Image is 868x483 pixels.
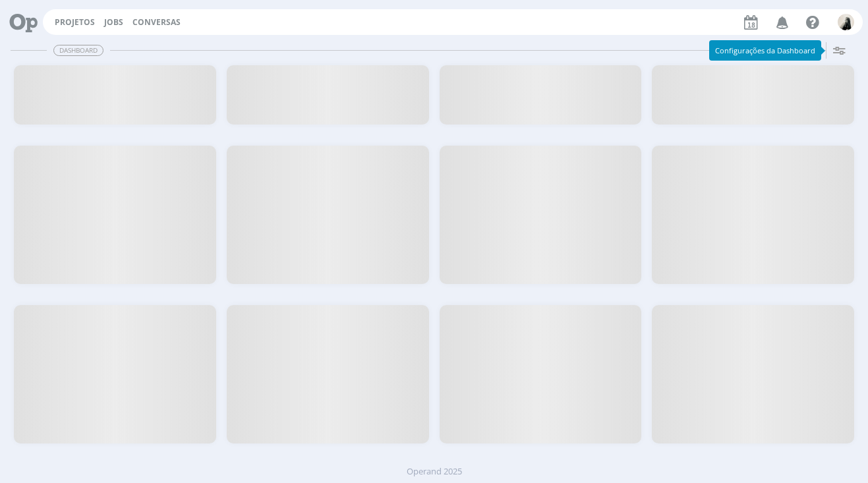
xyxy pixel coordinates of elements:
[837,11,855,34] button: R
[104,16,123,28] a: Jobs
[838,14,854,30] img: R
[129,17,185,28] button: Conversas
[55,16,95,28] a: Projetos
[709,40,821,61] div: Configurações da Dashboard
[53,45,103,56] span: Dashboard
[100,17,127,28] button: Jobs
[132,16,181,28] a: Conversas
[51,17,99,28] button: Projetos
